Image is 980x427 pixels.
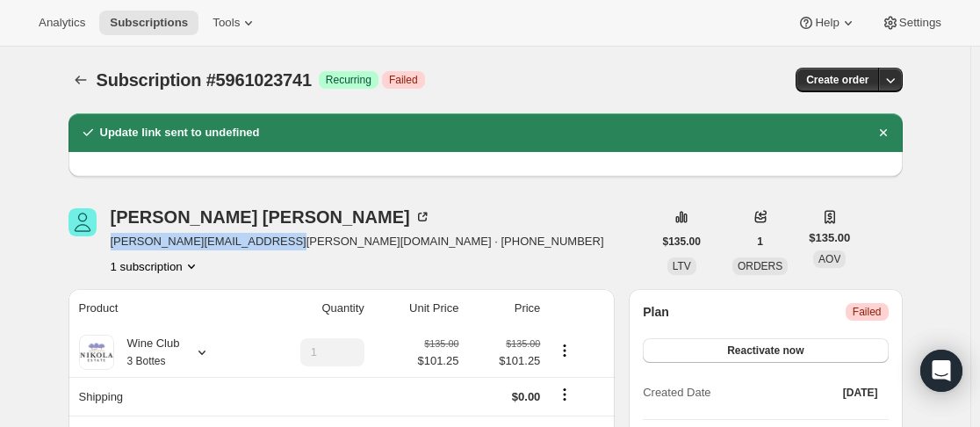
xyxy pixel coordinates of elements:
span: Subscriptions [110,16,188,30]
span: LTV [673,260,691,272]
button: Dismiss notification [871,120,896,145]
button: Product actions [111,257,200,275]
small: $135.00 [506,338,540,349]
span: Recurring [326,73,371,87]
button: Analytics [28,11,96,35]
span: Subscription #5961023741 [97,70,312,90]
span: Failed [853,305,882,319]
div: Open Intercom Messenger [920,350,962,392]
span: Help [815,16,839,30]
h2: Update link sent to undefined [100,124,260,141]
span: [PERSON_NAME][EMAIL_ADDRESS][PERSON_NAME][DOMAIN_NAME] · [PHONE_NUMBER] [111,233,604,250]
button: Tools [202,11,268,35]
span: $101.25 [469,352,540,370]
span: $135.00 [663,235,701,249]
button: Create order [796,68,879,92]
th: Shipping [68,377,252,416]
span: [DATE] [843,386,878,400]
small: $135.00 [424,338,458,349]
span: $135.00 [809,229,850,247]
span: $0.00 [512,390,541,403]
span: Create order [806,73,868,87]
span: ORDERS [738,260,782,272]
div: [PERSON_NAME] [PERSON_NAME] [111,208,431,226]
button: Settings [871,11,952,35]
button: Subscriptions [68,68,93,92]
span: Created Date [643,384,710,402]
span: Tools [213,16,240,30]
span: Failed [389,73,418,87]
th: Price [464,289,545,328]
div: Wine Club [114,335,180,370]
span: 1 [757,235,763,249]
button: [DATE] [832,380,889,405]
button: Subscriptions [99,11,198,35]
span: Analytics [39,16,85,30]
span: $101.25 [417,352,458,370]
button: 1 [746,229,774,254]
button: Shipping actions [551,385,579,404]
button: Product actions [551,341,579,360]
img: product img [79,335,114,370]
span: Caroline Groeger [68,208,97,236]
span: Settings [899,16,941,30]
span: AOV [818,253,840,265]
button: Help [787,11,867,35]
th: Product [68,289,252,328]
h2: Plan [643,303,669,321]
th: Quantity [252,289,370,328]
small: 3 Bottes [127,355,166,367]
th: Unit Price [370,289,465,328]
span: Reactivate now [727,344,803,358]
button: Reactivate now [643,338,888,363]
button: $135.00 [652,229,711,254]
